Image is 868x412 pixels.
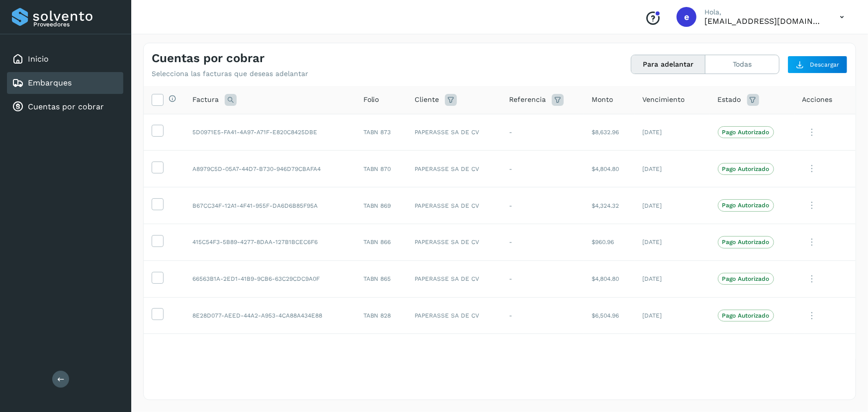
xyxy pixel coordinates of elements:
p: Pago Autorizado [722,202,770,209]
td: B67CC34F-12A1-4F41-955F-DA6D6B85F95A [184,187,355,224]
a: Cuentas por cobrar [28,102,104,111]
td: PAPERASSE SA DE CV [407,224,501,260]
td: PAPERASSE SA DE CV [407,260,501,297]
td: $4,804.80 [584,260,634,297]
td: - [501,151,584,187]
td: TABN 865 [355,260,407,297]
td: 8E28D077-AEED-44A2-A953-4CA88A434E88 [184,297,355,334]
span: Factura [192,94,219,105]
p: Hola, [704,8,824,16]
td: - [501,187,584,224]
div: Inicio [7,48,123,70]
a: Inicio [28,54,49,64]
p: Pago Autorizado [722,129,770,136]
td: - [501,114,584,151]
span: Monto [592,94,613,105]
div: Cuentas por cobrar [7,96,123,118]
td: [DATE] [634,260,709,297]
td: $8,632.96 [584,114,634,151]
h4: Cuentas por cobrar [152,51,264,66]
p: Pago Autorizado [722,275,770,282]
p: Pago Autorizado [722,165,770,172]
td: $960.96 [584,224,634,260]
span: Folio [363,94,379,105]
td: $4,324.32 [584,187,634,224]
td: $6,504.96 [584,297,634,334]
p: Pago Autorizado [722,239,770,246]
td: [DATE] [634,187,709,224]
span: Acciones [802,94,833,105]
td: [DATE] [634,114,709,151]
button: Para adelantar [631,55,705,74]
td: PAPERASSE SA DE CV [407,114,501,151]
td: TABN 828 [355,297,407,334]
span: Descargar [810,60,839,69]
p: Proveedores [33,21,119,28]
td: [DATE] [634,297,709,334]
td: PAPERASSE SA DE CV [407,187,501,224]
a: Embarques [28,78,72,87]
td: TABN 866 [355,224,407,260]
td: A8979C5D-05A7-44D7-B730-946D79CBAFA4 [184,151,355,187]
td: 5D0971E5-FA41-4A97-A71F-E820C8425DBE [184,114,355,151]
button: Todas [705,55,779,74]
td: PAPERASSE SA DE CV [407,297,501,334]
td: TABN 873 [355,114,407,151]
span: Cliente [415,94,439,105]
p: Pago Autorizado [722,312,770,319]
td: PAPERASSE SA DE CV [407,151,501,187]
button: Descargar [787,56,848,74]
p: Selecciona las facturas que deseas adelantar [152,70,308,78]
td: - [501,297,584,334]
td: TABN 870 [355,151,407,187]
td: - [501,224,584,260]
td: 66563B1A-2ED1-41B9-9CB6-63C29CDC9A0F [184,260,355,297]
span: Vencimiento [642,94,685,105]
td: 415C54F3-5B89-4277-8DAA-127B1BCEC6F6 [184,224,355,260]
div: Embarques [7,72,123,94]
td: $4,804.80 [584,151,634,187]
p: ebenezer5009@gmail.com [704,16,824,26]
span: Estado [718,94,741,105]
td: TABN 869 [355,187,407,224]
td: [DATE] [634,224,709,260]
span: Referencia [509,94,546,105]
td: [DATE] [634,151,709,187]
td: - [501,260,584,297]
